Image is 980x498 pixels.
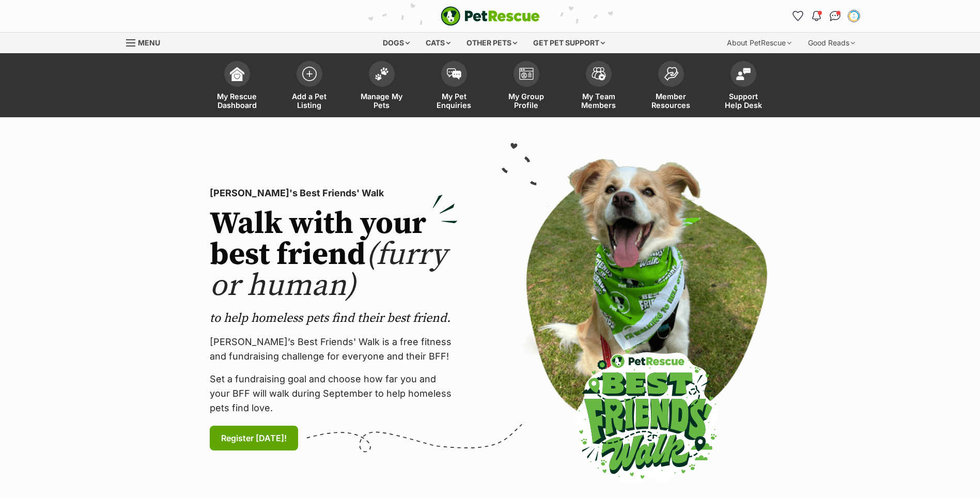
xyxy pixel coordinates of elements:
[302,67,317,81] img: add-pet-listing-icon-0afa8454b4691262ce3f59096e99ab1cd57d4a30225e0717b998d2c9b9846f56.svg
[346,56,418,117] a: Manage My Pets
[359,92,405,110] span: Manage My Pets
[273,56,346,117] a: Add a Pet Listing
[720,33,799,53] div: About PetRescue
[808,8,825,24] button: Notifications
[210,372,458,415] p: Set a fundraising goal and choose how far you and your BFF will walk during September to help hom...
[210,310,458,326] p: to help homeless pets find their best friend.
[210,209,458,302] h2: Walk with your best friend
[286,92,333,110] span: Add a Pet Listing
[376,33,417,53] div: Dogs
[648,92,694,110] span: Member Resources
[827,8,844,24] a: Conversations
[849,11,859,21] img: Tara Mercer profile pic
[526,33,612,53] div: Get pet support
[441,6,540,26] img: logo-e224e6f780fb5917bec1dbf3a21bbac754714ae5b6737aabdf751b685950b380.svg
[210,335,458,364] p: [PERSON_NAME]’s Best Friends' Walk is a free fitness and fundraising challenge for everyone and t...
[126,33,167,51] a: Menu
[664,67,678,81] img: member-resources-icon-8e73f808a243e03378d46382f2149f9095a855e16c252ad45f914b54edf8863c.svg
[214,92,260,110] span: My Rescue Dashboard
[592,67,606,81] img: team-members-icon-5396bd8760b3fe7c0b43da4ab00e1e3bb1a5d9ba89233759b79545d2d3fc5d0d.svg
[201,56,273,117] a: My Rescue Dashboard
[801,33,862,53] div: Good Reads
[519,68,534,80] img: group-profile-icon-3fa3cf56718a62981997c0bc7e787c4b2cf8bcc04b72c1350f741eb67cf2f40e.svg
[575,92,622,110] span: My Team Members
[375,67,389,81] img: manage-my-pets-icon-02211641906a0b7f246fdf0571729dbe1e7629f14944591b6c1af311fb30b64b.svg
[830,11,841,21] img: chat-41dd97257d64d25036548639549fe6c8038ab92f7586957e7f3b1b290dea8141.svg
[790,8,806,24] a: Favourites
[812,11,820,21] img: notifications-46538b983faf8c2785f20acdc204bb7945ddae34d4c08c2a6579f10ce5e182be.svg
[563,56,635,117] a: My Team Members
[138,38,160,47] span: Menu
[441,6,540,26] a: PetRescue
[635,56,707,117] a: Member Resources
[210,426,298,450] a: Register [DATE]!
[210,236,447,305] span: (furry or human)
[736,68,751,80] img: help-desk-icon-fdf02630f3aa405de69fd3d07c3f3aa587a6932b1a1747fa1d2bba05be0121f9.svg
[503,92,550,110] span: My Group Profile
[459,33,524,53] div: Other pets
[221,432,287,444] span: Register [DATE]!
[720,92,767,110] span: Support Help Desk
[431,92,477,110] span: My Pet Enquiries
[490,56,563,117] a: My Group Profile
[846,8,862,24] button: My account
[210,186,458,200] p: [PERSON_NAME]'s Best Friends' Walk
[418,56,490,117] a: My Pet Enquiries
[447,68,461,80] img: pet-enquiries-icon-7e3ad2cf08bfb03b45e93fb7055b45f3efa6380592205ae92323e6603595dc1f.svg
[418,33,458,53] div: Cats
[230,67,244,81] img: dashboard-icon-eb2f2d2d3e046f16d808141f083e7271f6b2e854fb5c12c21221c1fb7104beca.svg
[790,8,862,24] ul: Account quick links
[707,56,780,117] a: Support Help Desk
